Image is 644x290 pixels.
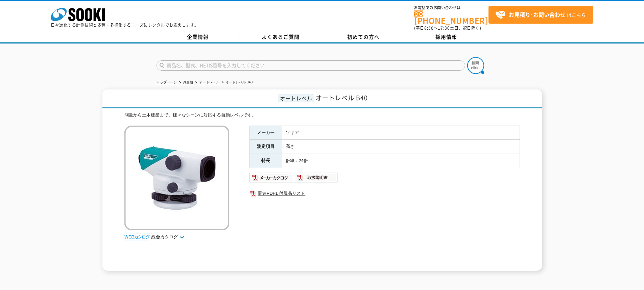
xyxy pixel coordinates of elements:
a: 採用情報 [405,32,488,42]
p: 日々進化する計測技術と多種・多様化するニーズにレンタルでお応えします。 [51,23,199,27]
a: 取扱説明書 [294,177,338,182]
td: 倍率：24倍 [282,154,520,168]
span: 8:50 [424,25,434,31]
a: 関連PDF1 付属品リスト [249,189,520,198]
img: webカタログ [124,234,150,240]
a: 初めての方へ [322,32,405,42]
span: オートレベル B40 [316,93,368,102]
th: メーカー [249,126,282,140]
strong: お見積り･お問い合わせ [509,10,566,19]
img: btn_search.png [467,57,484,74]
a: メーカーカタログ [249,177,294,182]
th: 測定項目 [249,140,282,154]
input: 商品名、型式、NETIS番号を入力してください [157,60,465,71]
img: 取扱説明書 [294,172,338,183]
li: オートレベル B40 [220,79,253,86]
a: 総合カタログ [151,234,185,239]
th: 特長 [249,154,282,168]
a: [PHONE_NUMBER] [414,10,488,24]
a: トップページ [157,80,177,84]
td: 高さ [282,140,520,154]
img: メーカーカタログ [249,172,294,183]
span: 初めての方へ [347,33,380,41]
a: お見積り･お問い合わせはこちら [488,6,593,24]
a: 測量機 [183,80,193,84]
td: ソキア [282,126,520,140]
a: 企業情報 [157,32,239,42]
span: オートレベル [278,94,314,102]
div: 測量から土木建築まで、様々なシーンに対応する自動レベルです。 [124,112,520,119]
span: (平日 ～ 土日、祝日除く) [414,25,481,31]
span: 17:30 [438,25,450,31]
img: オートレベル B40 [124,126,229,230]
a: オートレベル [199,80,219,84]
span: お電話でのお問い合わせは [414,6,488,10]
span: はこちら [495,10,586,20]
a: よくあるご質問 [239,32,322,42]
